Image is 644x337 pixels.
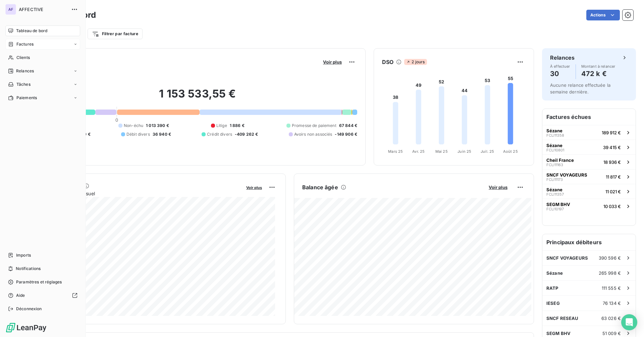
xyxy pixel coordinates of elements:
a: Imports [5,250,80,261]
button: SNCF VOYAGEURSFCLI1117311 817 € [542,169,636,184]
span: 11 817 € [606,174,621,180]
tspan: Juin 25 [458,149,471,154]
span: 0 [115,117,118,123]
span: Litige [216,123,227,129]
span: FCLI11357 [546,192,564,196]
button: Voir plus [244,184,264,190]
span: Crédit divers [207,131,232,137]
span: Avoirs non associés [294,131,332,137]
span: 18 936 € [603,159,621,165]
span: Aucune relance effectuée la semaine dernière. [550,82,610,94]
span: 51 009 € [602,331,621,336]
button: Actions [586,10,620,20]
span: Relances [16,68,34,74]
span: RATP [546,285,558,291]
span: FCLI11173 [546,178,563,182]
h2: 1 153 533,55 € [38,87,357,107]
span: 1 013 390 € [146,123,169,129]
span: Aide [16,292,25,298]
div: AF [5,4,16,15]
a: Relances [5,66,80,76]
span: FCLI10801 [546,148,564,152]
h6: Principaux débiteurs [542,234,636,250]
h4: 30 [550,68,570,79]
button: SézaneFCLI1080139 415 € [542,140,636,154]
tspan: Juil. 25 [481,149,494,154]
span: 67 844 € [339,123,357,129]
span: 2 jours [404,59,427,65]
span: FCLI10197 [546,207,564,211]
span: Imports [16,252,31,258]
span: Paramètres et réglages [16,279,62,285]
span: SEGM BHV [546,331,571,336]
span: 76 134 € [603,300,621,306]
h6: Factures échues [542,109,636,125]
span: Montant à relancer [581,64,615,68]
span: Tâches [16,81,31,87]
span: FCLI11163 [546,163,563,167]
span: Déconnexion [16,306,42,312]
span: Paiements [16,95,37,101]
span: 39 415 € [603,145,621,150]
span: 1 886 € [230,123,245,129]
span: Clients [16,55,30,61]
span: Débit divers [126,131,150,137]
tspan: Mars 25 [388,149,403,154]
span: Tableau de bord [16,28,47,34]
span: 11 021 € [605,189,621,194]
tspan: Avr. 25 [412,149,425,154]
span: Chiffre d'affaires mensuel [38,190,241,197]
button: Filtrer par facture [88,28,143,39]
span: SNCF VOYAGEURS [546,255,588,261]
h6: Relances [550,54,575,62]
span: Factures [16,41,34,47]
span: SEGM BHV [546,202,570,207]
span: Sézane [546,143,562,148]
span: 111 555 € [602,285,621,291]
button: Voir plus [321,59,344,65]
span: -149 906 € [335,131,357,137]
span: 189 912 € [602,130,621,135]
button: Cheil FranceFCLI1116318 936 € [542,154,636,169]
a: Aide [5,290,80,301]
a: Clients [5,52,80,63]
span: Sézane [546,187,562,192]
span: Notifications [16,266,41,272]
div: Open Intercom Messenger [621,314,637,330]
span: Voir plus [323,59,342,65]
button: Voir plus [487,184,509,190]
button: SEGM BHVFCLI1019710 033 € [542,199,636,213]
span: 390 596 € [599,255,621,261]
span: SNCF RESEAU [546,316,579,321]
span: IESEG [546,300,560,306]
span: FCLI11358 [546,133,564,137]
h4: 472 k € [581,68,615,79]
span: -409 262 € [235,131,258,137]
a: Paramètres et réglages [5,277,80,287]
span: 10 033 € [603,204,621,209]
span: Voir plus [246,185,262,190]
span: Voir plus [489,185,507,190]
span: À effectuer [550,64,570,68]
span: Non-échu [124,123,143,129]
h6: Balance âgée [302,183,338,191]
a: Tâches [5,79,80,90]
tspan: Mai 25 [435,149,448,154]
span: Sézane [546,270,563,276]
button: SézaneFCLI1135711 021 € [542,184,636,199]
a: Tableau de bord [5,25,80,36]
span: 265 998 € [599,270,621,276]
img: Logo LeanPay [5,322,47,333]
span: AFFECTIVE [19,7,67,12]
a: Factures [5,39,80,50]
span: SNCF VOYAGEURS [546,172,587,178]
span: Cheil France [546,157,574,163]
button: SézaneFCLI11358189 912 € [542,125,636,140]
a: Paiements [5,92,80,103]
tspan: Août 25 [503,149,518,154]
span: 36 940 € [153,131,171,137]
span: Sézane [546,128,562,133]
span: Promesse de paiement [292,123,336,129]
span: 63 026 € [601,316,621,321]
h6: DSO [382,58,393,66]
